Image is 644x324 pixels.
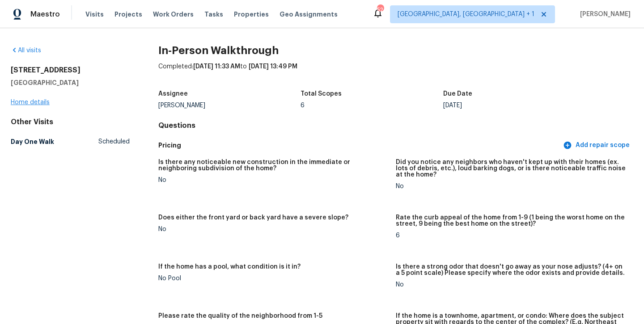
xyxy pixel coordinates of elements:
span: Properties [234,10,269,19]
h5: Rate the curb appeal of the home from 1-9 (1 being the worst home on the street, 9 being the best... [396,215,626,227]
h2: In-Person Walkthrough [158,46,633,55]
span: Add repair scope [565,140,630,151]
span: Scheduled [98,137,130,146]
h5: Total Scopes [301,91,342,97]
div: No Pool [158,275,389,282]
h5: Is there a strong odor that doesn't go away as your nose adjusts? (4+ on a 5 point scale) Please ... [396,264,626,276]
h4: Questions [158,121,633,130]
h5: Please rate the quality of the neighborhood from 1-5 [158,313,322,319]
div: No [396,282,626,288]
div: No [158,226,389,232]
h5: If the home has a pool, what condition is it in? [158,264,301,270]
h5: [GEOGRAPHIC_DATA] [11,78,130,87]
span: [DATE] 13:49 PM [249,63,297,70]
h2: [STREET_ADDRESS] [11,66,130,75]
div: [DATE] [443,102,586,109]
div: 6 [301,102,443,109]
div: No [396,183,626,189]
div: Completed: to [158,62,633,85]
a: Home details [11,99,50,105]
a: Day One WalkScheduled [11,134,130,150]
span: Tasks [204,11,223,17]
h5: Assignee [158,91,188,97]
div: 52 [377,5,383,14]
h5: Due Date [443,91,472,97]
span: Projects [114,10,142,19]
span: [GEOGRAPHIC_DATA], [GEOGRAPHIC_DATA] + 1 [398,10,534,19]
div: Other Visits [11,118,130,126]
button: Add repair scope [561,137,633,154]
div: [PERSON_NAME] [158,102,301,109]
h5: Pricing [158,141,561,150]
span: [PERSON_NAME] [576,10,631,19]
div: No [158,177,389,183]
h5: Did you notice any neighbors who haven't kept up with their homes (ex. lots of debris, etc.), lou... [396,159,626,178]
h5: Day One Walk [11,137,54,146]
h5: Does either the front yard or back yard have a severe slope? [158,215,348,221]
span: Geo Assignments [280,10,338,19]
span: Visits [85,10,104,19]
a: All visits [11,47,41,54]
span: Work Orders [153,10,194,19]
span: [DATE] 11:33 AM [193,63,240,70]
span: Maestro [30,10,60,19]
div: 6 [396,232,626,239]
h5: Is there any noticeable new construction in the immediate or neighboring subdivision of the home? [158,159,389,172]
